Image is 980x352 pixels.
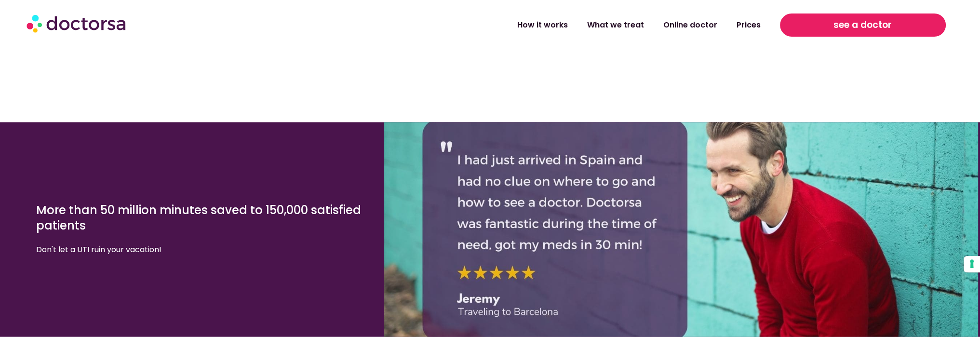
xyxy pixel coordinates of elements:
h2: More than 50 million minutes saved to 150,000 satisfied patients [36,203,362,233]
a: Online doctor [654,14,727,36]
nav: Menu [252,14,770,36]
a: see a doctor [780,14,946,37]
h2: Don't let a UTI ruin your vacation! [36,243,362,257]
span: see a doctor [833,17,892,33]
button: Your consent preferences for tracking technologies [964,256,980,272]
a: Prices [727,14,770,36]
a: What we treat [577,14,654,36]
a: How it works [508,14,577,36]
